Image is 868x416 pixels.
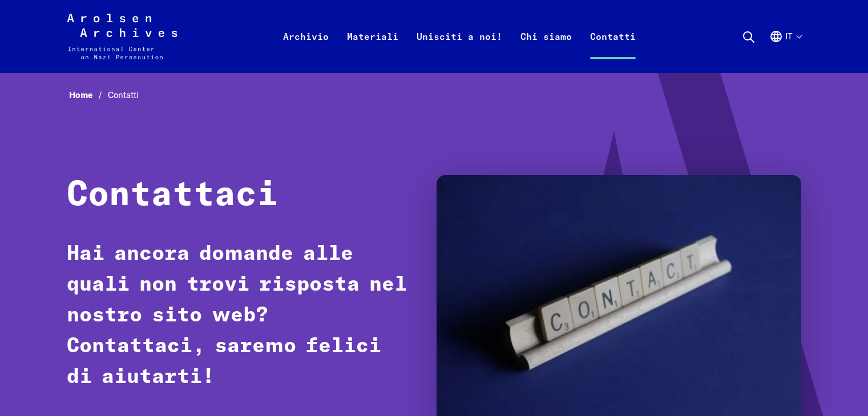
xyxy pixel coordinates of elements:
nav: Breadcrumb [67,87,802,104]
span: Contatti [108,89,139,100]
a: Contatti [581,27,645,73]
nav: Primaria [274,14,645,59]
a: Home [69,89,108,100]
p: Hai ancora domande alle quali non trovi risposta nel nostro sito web? Contattaci, saremo felici d... [67,239,414,393]
a: Archivio [274,27,338,73]
a: Materiali [338,27,407,73]
strong: Contattaci [67,178,278,213]
a: Chi siamo [511,27,581,73]
button: Italiano, selezione lingua [769,30,801,71]
a: Unisciti a noi! [407,27,511,73]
